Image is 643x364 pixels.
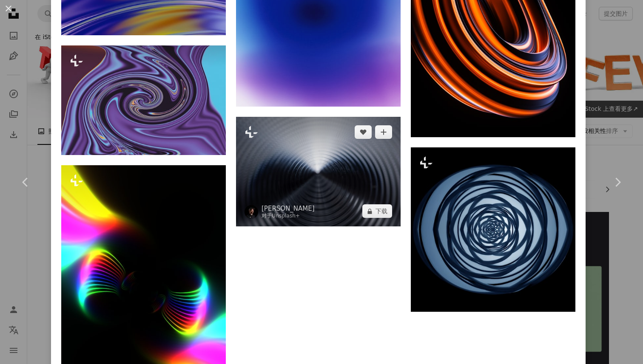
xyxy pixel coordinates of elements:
font: 对于 [262,213,272,219]
font: 下载 [376,208,387,214]
a: 下一个 [592,141,643,223]
img: 同心金属圆聚焦于一点。 [236,117,401,226]
a: 数字渲染的未来派建筑片段/背景 [411,226,575,233]
a: Unsplash+ [272,213,300,219]
button: 添加到收藏夹 [375,125,392,139]
a: [PERSON_NAME] [262,204,315,213]
img: 数字渲染的未来派建筑片段/背景 [411,147,575,312]
a: 同心金属圆聚焦于一点。 [236,168,401,175]
button: 喜欢 [355,125,372,139]
a: 带有彩色线条的黑色背景 [61,288,226,296]
a: 带有橙色和蓝色漩涡的黑色背景 [411,10,575,18]
a: 带有漩涡的蓝色和紫色背景 [61,96,226,104]
img: 前往 Adrian Pelletier 的个人资料 [245,205,258,219]
img: 带有漩涡的蓝色和紫色背景 [61,45,226,155]
button: 下载 [362,204,392,218]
